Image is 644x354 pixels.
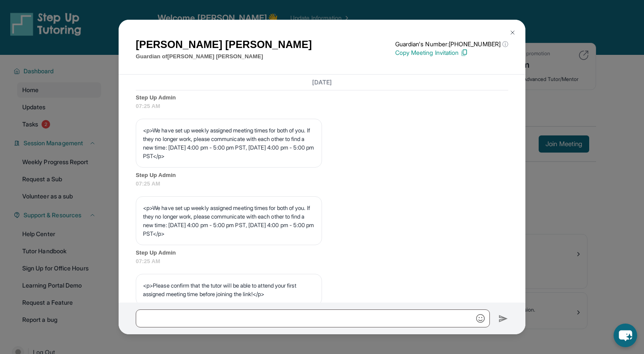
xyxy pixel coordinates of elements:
p: Guardian's Number: [PHONE_NUMBER] [395,40,508,48]
span: Step Up Admin [136,249,508,257]
p: Guardian of [PERSON_NAME] [PERSON_NAME] [136,52,312,61]
img: Close Icon [509,29,516,36]
img: Emoji [476,314,485,323]
p: <p>Please confirm that the tutor will be able to attend your first assigned meeting time before j... [143,281,315,298]
h3: [DATE] [136,78,508,87]
span: ⓘ [502,40,508,48]
span: 07:25 AM [136,180,508,188]
p: <p>We have set up weekly assigned meeting times for both of you. If they no longer work, please c... [143,204,315,238]
span: 07:25 AM [136,102,508,111]
p: Copy Meeting Invitation [395,48,508,57]
img: Send icon [498,314,508,324]
p: <p>We have set up weekly assigned meeting times for both of you. If they no longer work, please c... [143,126,315,160]
button: chat-button [614,324,637,347]
span: 07:25 AM [136,257,508,266]
span: Step Up Admin [136,93,508,102]
h1: [PERSON_NAME] [PERSON_NAME] [136,37,312,52]
span: Step Up Admin [136,171,508,180]
img: Copy Icon [460,49,468,57]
